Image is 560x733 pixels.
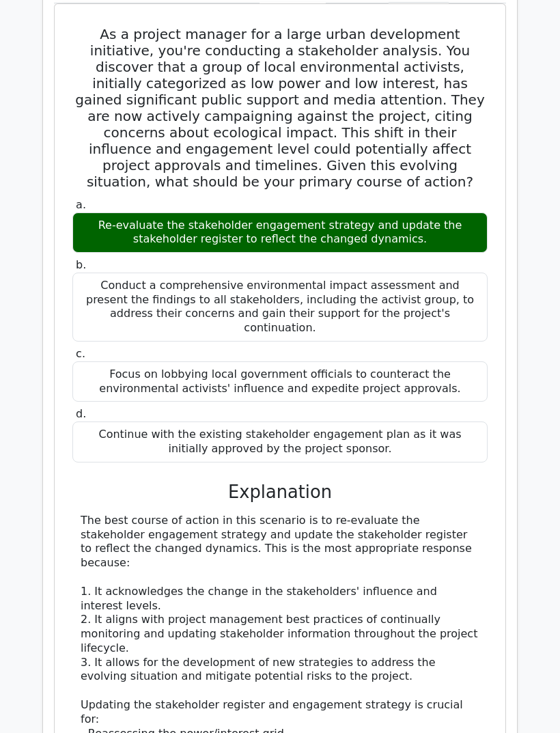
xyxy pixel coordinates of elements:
[72,212,488,253] div: Re-evaluate the stakeholder engagement strategy and update the stakeholder register to reflect th...
[72,361,488,402] div: Focus on lobbying local government officials to counteract the environmental activists' influence...
[76,347,85,360] span: c.
[76,198,86,211] span: a.
[72,273,488,342] div: Conduct a comprehensive environmental impact assessment and present the findings to all stakehold...
[76,258,86,271] span: b.
[72,421,488,462] div: Continue with the existing stakeholder engagement plan as it was initially approved by the projec...
[71,26,489,190] h5: As a project manager for a large urban development initiative, you're conducting a stakeholder an...
[76,407,86,420] span: d.
[81,482,479,503] h3: Explanation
